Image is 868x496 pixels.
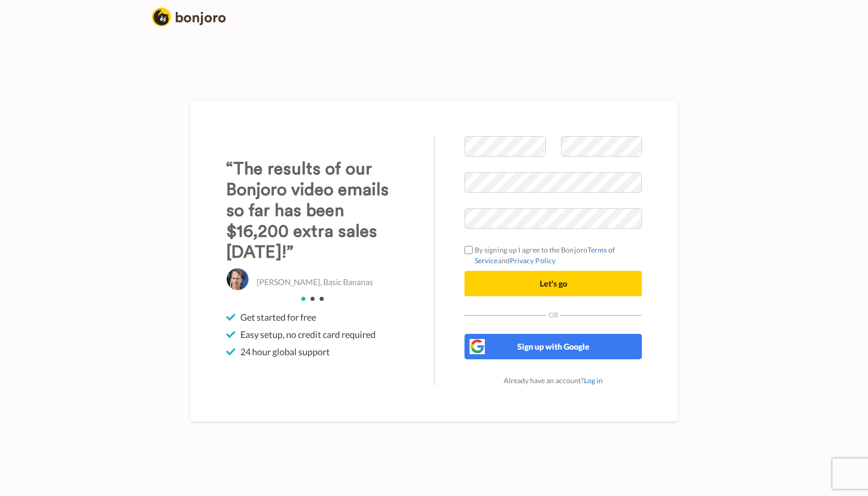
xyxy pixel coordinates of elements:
[464,334,642,359] button: Sign up with Google
[464,246,473,254] input: By signing up I agree to the BonjoroTerms of ServiceandPrivacy Policy
[510,256,555,265] a: Privacy Policy
[240,346,330,358] span: 24 hour global support
[226,268,249,291] img: Christo Hall, Basic Bananas
[475,245,615,265] a: Terms of Service
[226,159,404,263] h3: “The results of our Bonjoro video emails so far has been $16,200 extra sales [DATE]!”
[257,276,373,288] p: [PERSON_NAME], Basic Bananas
[152,8,226,26] img: logo_full.png
[546,312,561,319] span: Or
[240,328,376,340] span: Easy setup, no credit card required
[584,376,603,385] a: Log in
[240,311,316,323] span: Get started for free
[540,278,567,288] span: Let's go
[504,376,603,385] span: Already have an account?
[464,271,642,296] button: Let's go
[517,342,590,351] span: Sign up with Google
[464,244,642,266] label: By signing up I agree to the Bonjoro and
